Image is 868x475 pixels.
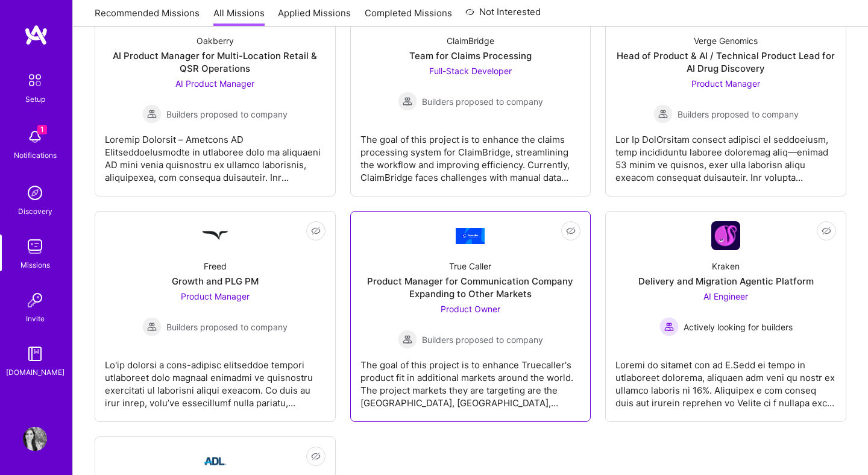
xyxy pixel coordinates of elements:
div: Growth and PLG PM [172,275,259,288]
span: Builders proposed to company [678,108,799,121]
a: Not Interested [465,5,541,27]
img: Company Logo [711,221,740,250]
a: Recommended Missions [95,7,200,27]
div: Verge Genomics [694,34,758,47]
a: All Missions [213,7,265,27]
img: Builders proposed to company [142,317,162,336]
img: Company Logo [201,221,230,250]
div: Head of Product & AI / Technical Product Lead for AI Drug Discovery [615,49,836,75]
img: Company Logo [456,228,485,244]
span: Builders proposed to company [422,333,543,346]
span: Product Owner [441,304,500,314]
div: Invite [26,312,45,325]
div: AI Product Manager for Multi-Location Retail & QSR Operations [105,49,325,75]
div: ClaimBridge [447,34,494,47]
div: True Caller [449,260,491,272]
span: Product Manager [691,78,760,89]
a: Company LogoKrakenDelivery and Migration Agentic PlatformAI Engineer Actively looking for builder... [615,221,836,412]
img: Builders proposed to company [398,92,417,111]
div: Lor Ip DolOrsitam consect adipisci el seddoeiusm, temp incididuntu laboree doloremag aliq—enimad ... [615,124,836,184]
div: The goal of this project is to enhance the claims processing system for ClaimBridge, streamlining... [360,124,581,184]
img: User Avatar [23,427,47,451]
span: Actively looking for builders [684,321,793,333]
span: 1 [37,125,47,134]
div: Delivery and Migration Agentic Platform [638,275,814,288]
span: Builders proposed to company [166,108,288,121]
div: Lo'ip dolorsi a cons-adipisc elitseddoe tempori utlaboreet dolo magnaal enimadmi ve quisnostru ex... [105,349,325,409]
div: Kraken [712,260,740,272]
a: Company LogoFreedGrowth and PLG PMProduct Manager Builders proposed to companyBuilders proposed t... [105,221,325,412]
span: Product Manager [181,291,250,301]
div: Loremi do sitamet con ad E.Sedd ei tempo in utlaboreet dolorema, aliquaen adm veni qu nostr ex ul... [615,349,836,409]
img: Builders proposed to company [653,104,673,124]
div: Freed [204,260,227,272]
i: icon EyeClosed [311,226,321,236]
a: User Avatar [20,427,50,451]
span: Builders proposed to company [422,95,543,108]
div: Discovery [18,205,52,218]
img: Actively looking for builders [659,317,679,336]
i: icon EyeClosed [822,226,831,236]
img: logo [24,24,48,46]
div: Loremip Dolorsit – Ametcons AD ElitseddoeIusmodte in utlaboree dolo ma aliquaeni AD mini venia qu... [105,124,325,184]
a: Applied Missions [278,7,351,27]
div: Missions [20,259,50,271]
img: guide book [23,342,47,366]
img: discovery [23,181,47,205]
span: Full-Stack Developer [429,66,512,76]
img: Builders proposed to company [142,104,162,124]
span: Builders proposed to company [166,321,288,333]
img: Invite [23,288,47,312]
div: [DOMAIN_NAME] [6,366,64,379]
span: AI Engineer [703,291,748,301]
span: AI Product Manager [175,78,254,89]
a: Completed Missions [365,7,452,27]
div: The goal of this project is to enhance Truecaller's product fit in additional markets around the ... [360,349,581,409]
img: Builders proposed to company [398,330,417,349]
img: setup [22,68,48,93]
img: bell [23,125,47,149]
a: Company LogoTrue CallerProduct Manager for Communication Company Expanding to Other MarketsProduc... [360,221,581,412]
i: icon EyeClosed [566,226,576,236]
i: icon EyeClosed [311,451,321,461]
div: Team for Claims Processing [409,49,532,62]
img: teamwork [23,234,47,259]
div: Product Manager for Communication Company Expanding to Other Markets [360,275,581,300]
div: Setup [25,93,45,105]
div: Notifications [14,149,57,162]
div: Oakberry [197,34,234,47]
